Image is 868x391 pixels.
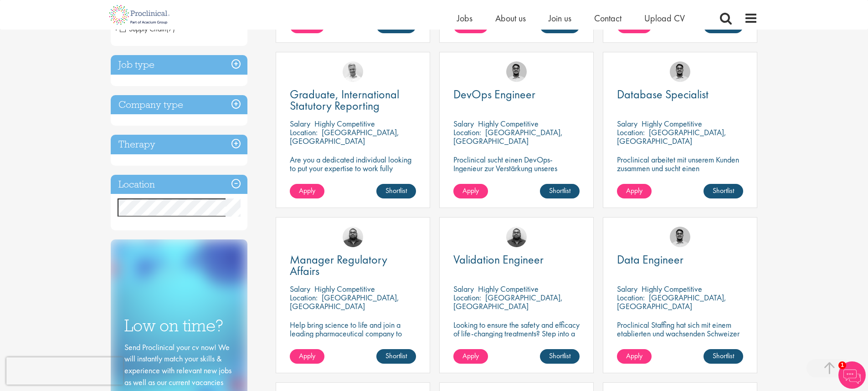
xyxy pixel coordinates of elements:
span: Location: [453,292,481,303]
a: Shortlist [540,184,580,198]
a: Apply [617,184,652,198]
span: Manager Regulatory Affairs [290,252,387,279]
span: Apply [299,186,315,195]
a: Apply [453,349,488,364]
a: Manager Regulatory Affairs [290,254,416,277]
p: Highly Competitive [478,118,539,129]
p: Highly Competitive [314,118,375,129]
p: Proclinical Staffing hat sich mit einem etablierten und wachsenden Schweizer IT-Dienstleister zus... [617,320,743,372]
p: Highly Competitive [642,284,702,294]
a: Contact [594,12,621,24]
h3: Therapy [111,135,247,154]
span: Apply [462,186,479,195]
span: Apply [299,351,315,361]
a: Data Engineer [617,254,743,265]
span: Location: [290,127,318,137]
a: About us [495,12,526,24]
span: 1 [838,361,846,369]
a: DevOps Engineer [453,89,580,100]
span: Apply [462,351,479,361]
a: Join us [549,12,571,24]
span: Graduate, International Statutory Reporting [290,86,399,113]
p: [GEOGRAPHIC_DATA], [GEOGRAPHIC_DATA] [617,127,726,146]
img: Timothy Deschamps [670,61,690,82]
span: Salary [290,284,310,294]
a: Apply [290,184,324,198]
img: Ashley Bennett [343,227,363,247]
p: Highly Competitive [478,284,539,294]
a: Shortlist [376,349,416,364]
p: Looking to ensure the safety and efficacy of life-changing treatments? Step into a key role with ... [453,320,580,372]
span: Salary [617,118,637,129]
span: Validation Engineer [453,252,544,267]
p: [GEOGRAPHIC_DATA], [GEOGRAPHIC_DATA] [290,292,399,311]
a: Shortlist [376,184,416,198]
img: Timothy Deschamps [506,61,527,82]
span: Salary [617,284,637,294]
a: Shortlist [704,184,743,198]
a: Validation Engineer [453,254,580,265]
p: [GEOGRAPHIC_DATA], [GEOGRAPHIC_DATA] [453,127,563,146]
a: Shortlist [540,349,580,364]
p: [GEOGRAPHIC_DATA], [GEOGRAPHIC_DATA] [617,292,726,311]
span: Apply [626,186,642,195]
img: Timothy Deschamps [670,227,690,247]
iframe: reCAPTCHA [6,357,123,385]
span: Location: [290,292,318,303]
p: Proclinical sucht einen DevOps-Ingenieur zur Verstärkung unseres Kundenteams in [GEOGRAPHIC_DATA]. [453,155,580,190]
a: Jobs [457,12,473,24]
a: Apply [290,349,324,364]
span: Database Specialist [617,86,709,102]
span: DevOps Engineer [453,86,535,102]
span: Location: [453,127,481,137]
p: Proclinical arbeitet mit unserem Kunden zusammen und sucht einen Datenbankspezialisten zur Verstä... [617,155,743,198]
a: Apply [617,349,652,364]
span: Location: [617,127,645,137]
h3: Location [111,175,247,194]
span: Salary [453,284,474,294]
a: Database Specialist [617,89,743,100]
a: Shortlist [704,349,743,364]
p: Help bring science to life and join a leading pharmaceutical company to play a key role in delive... [290,320,416,364]
p: Highly Competitive [314,284,375,294]
p: Highly Competitive [642,118,702,129]
p: Are you a dedicated individual looking to put your expertise to work fully flexibly in a hybrid p... [290,155,416,181]
a: Apply [453,184,488,198]
span: Apply [626,351,642,361]
img: Ashley Bennett [506,227,527,247]
p: [GEOGRAPHIC_DATA], [GEOGRAPHIC_DATA] [453,292,563,311]
h3: Job type [111,55,247,75]
a: Graduate, International Statutory Reporting [290,89,416,112]
img: Chatbot [838,361,866,389]
span: Location: [617,292,645,303]
h3: Low on time? [124,317,234,335]
span: Data Engineer [617,252,683,267]
img: Joshua Bye [343,61,363,82]
p: [GEOGRAPHIC_DATA], [GEOGRAPHIC_DATA] [290,127,399,146]
span: Salary [290,118,310,129]
h3: Company type [111,95,247,115]
a: Upload CV [644,12,685,24]
span: Salary [453,118,474,129]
